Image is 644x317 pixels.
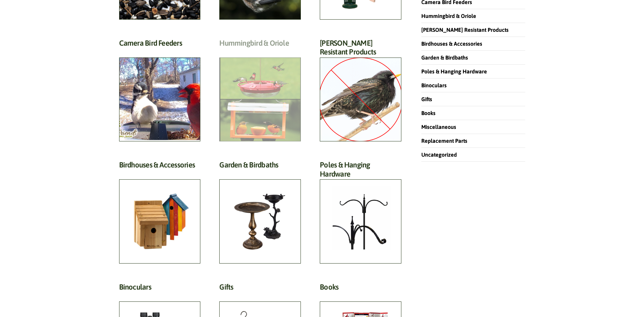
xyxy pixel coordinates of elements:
a: Visit product category Birdhouses & Accessories [119,160,201,264]
h2: Poles & Hanging Hardware [320,160,401,182]
a: Hummingbird & Oriole [421,13,476,19]
a: Replacement Parts [421,138,467,144]
h2: Birdhouses & Accessories [119,160,201,173]
a: Uncategorized [421,152,457,158]
h2: Binoculars [119,282,201,295]
a: Garden & Birdbaths [421,54,468,61]
a: Books [421,110,436,116]
h2: Camera Bird Feeders [119,39,201,51]
a: Visit product category Poles & Hanging Hardware [320,160,401,264]
a: Visit product category Camera Bird Feeders [119,39,201,142]
h2: [PERSON_NAME] Resistant Products [320,39,401,60]
a: [PERSON_NAME] Resistant Products [421,27,509,33]
a: Poles & Hanging Hardware [421,68,487,74]
a: Binoculars [421,82,447,88]
h2: Gifts [219,282,301,295]
a: Visit product category Starling Resistant Products [320,39,401,142]
a: Birdhouses & Accessories [421,41,482,47]
a: Miscellaneous [421,124,456,130]
a: Gifts [421,96,432,102]
h2: Garden & Birdbaths [219,160,301,173]
a: Visit product category Garden & Birdbaths [219,160,301,264]
a: Visit product category Hummingbird & Oriole [219,39,301,142]
h2: Books [320,282,401,295]
h2: Hummingbird & Oriole [219,39,301,51]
